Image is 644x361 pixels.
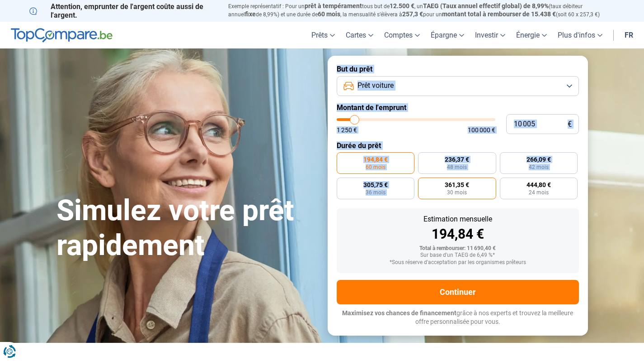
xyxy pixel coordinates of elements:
span: 42 mois [529,164,549,170]
span: 30 mois [447,190,467,195]
span: Prêt voiture [357,81,394,91]
img: TopCompare [11,28,113,43]
div: Total à rembourser: 11 690,40 € [344,245,572,252]
span: 266,09 € [526,156,551,163]
a: Comptes [379,22,425,48]
label: But du prêt [337,65,579,73]
h1: Simulez votre prêt rapidement [56,193,317,263]
span: 48 mois [447,164,467,170]
span: TAEG (Taux annuel effectif global) de 8,99% [423,2,549,10]
span: 361,35 € [445,182,469,188]
a: fr [619,22,639,48]
div: 194,84 € [344,227,572,241]
div: *Sous réserve d'acceptation par les organismes prêteurs [344,260,572,266]
a: Plus d'infos [552,22,608,48]
span: 1 250 € [337,127,357,133]
span: montant total à rembourser de 15.438 € [442,10,556,18]
span: fixe [245,10,256,18]
span: 36 mois [366,190,385,195]
span: € [568,120,572,128]
div: Estimation mensuelle [344,216,572,223]
span: 236,37 € [445,156,469,163]
span: 257,3 € [402,10,423,18]
span: Maximisez vos chances de financement [342,309,456,317]
p: Attention, emprunter de l'argent coûte aussi de l'argent. [29,2,217,19]
span: 305,75 € [363,182,388,188]
span: 194,84 € [363,156,388,163]
button: Continuer [337,280,579,304]
button: Prêt voiture [337,76,579,96]
span: 60 mois [318,10,340,18]
a: Investir [470,22,511,48]
span: prêt à tempérament [305,2,362,10]
p: Exemple représentatif : Pour un tous but de , un (taux débiteur annuel de 8,99%) et une durée de ... [228,2,615,19]
label: Montant de l'emprunt [337,103,579,112]
span: 100 000 € [468,127,495,133]
span: 444,80 € [526,182,551,188]
a: Cartes [340,22,379,48]
a: Prêts [306,22,340,48]
span: 12.500 € [390,2,414,10]
a: Énergie [511,22,552,48]
div: Sur base d'un TAEG de 6,49 %* [344,252,572,259]
a: Épargne [425,22,470,48]
span: 24 mois [529,190,549,195]
span: 60 mois [366,164,385,170]
p: grâce à nos experts et trouvez la meilleure offre personnalisée pour vous. [337,309,579,327]
label: Durée du prêt [337,141,579,150]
